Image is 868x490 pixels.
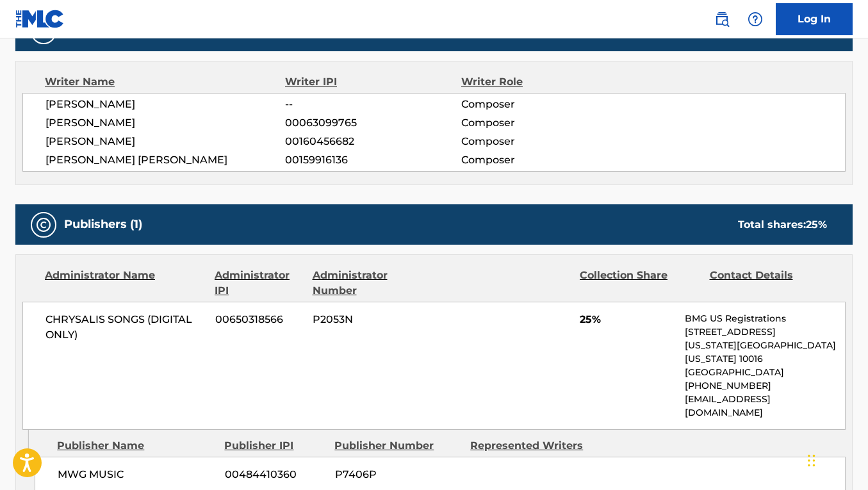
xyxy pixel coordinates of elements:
[580,268,700,298] div: Collection Share
[285,152,461,168] span: 00159916136
[45,134,285,149] span: [PERSON_NAME]
[225,467,325,482] span: 00484410360
[215,268,303,298] div: Administrator IPI
[580,312,676,327] span: 25%
[285,97,461,112] span: --
[45,152,285,168] span: [PERSON_NAME] [PERSON_NAME]
[45,312,206,343] span: CHRYSALIS SONGS (DIGITAL ONLY)
[15,10,65,28] img: MLC Logo
[808,441,815,480] div: Drag
[313,268,433,298] div: Administrator Number
[804,429,868,490] iframe: Chat Widget
[285,115,461,131] span: 00063099765
[461,115,621,131] span: Composer
[710,268,830,298] div: Contact Details
[709,6,735,32] a: Public Search
[45,115,285,131] span: [PERSON_NAME]
[285,134,461,149] span: 00160456682
[685,366,845,379] p: [GEOGRAPHIC_DATA]
[45,74,285,90] div: Writer Name
[470,438,596,453] div: Represented Writers
[685,312,845,325] p: BMG US Registrations
[57,438,215,453] div: Publisher Name
[313,312,432,327] span: P2053N
[224,438,325,453] div: Publisher IPI
[285,74,461,90] div: Writer IPI
[36,217,51,233] img: Publishers
[334,438,461,453] div: Publisher Number
[748,12,763,27] img: help
[776,3,853,35] a: Log In
[64,217,142,232] h5: Publishers (1)
[461,74,621,90] div: Writer Role
[806,218,827,231] span: 25 %
[738,217,827,233] div: Total shares:
[685,325,845,339] p: [STREET_ADDRESS]
[45,97,285,112] span: [PERSON_NAME]
[335,467,461,482] span: P7406P
[742,6,768,32] div: Help
[461,134,621,149] span: Composer
[685,393,845,420] p: [EMAIL_ADDRESS][DOMAIN_NAME]
[58,467,215,482] span: MWG MUSIC
[461,97,621,112] span: Composer
[685,339,845,366] p: [US_STATE][GEOGRAPHIC_DATA][US_STATE] 10016
[461,152,621,168] span: Composer
[215,312,303,327] span: 00650318566
[714,12,730,27] img: search
[685,379,845,393] p: [PHONE_NUMBER]
[45,268,205,298] div: Administrator Name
